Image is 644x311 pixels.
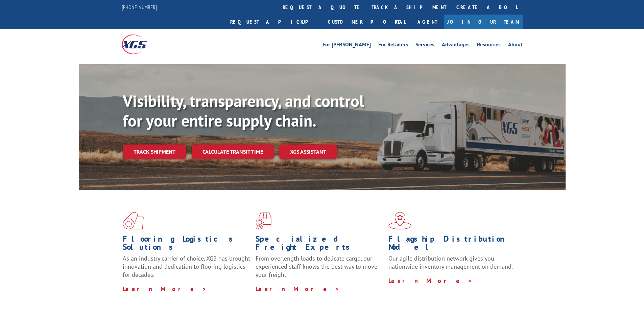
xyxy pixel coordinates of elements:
p: From overlength loads to delicate cargo, our experienced staff knows the best way to move your fr... [256,254,383,285]
img: xgs-icon-focused-on-flooring-red [256,212,271,229]
img: xgs-icon-total-supply-chain-intelligence-red [123,212,144,229]
a: Services [415,42,434,49]
a: Learn More > [256,285,340,293]
span: As an industry carrier of choice, XGS has brought innovation and dedication to flooring logistics... [123,254,250,279]
a: Track shipment [123,145,186,159]
a: Resources [477,42,501,49]
img: xgs-icon-flagship-distribution-model-red [388,212,412,229]
h1: Specialized Freight Experts [256,235,383,254]
a: For [PERSON_NAME] [323,42,371,49]
a: Agent [411,15,444,29]
b: Visibility, transparency, and control for your entire supply chain. [123,90,364,131]
a: Advantages [442,42,470,49]
a: Request a pickup [225,15,323,29]
h1: Flooring Logistics Solutions [123,235,251,254]
h1: Flagship Distribution Model [388,235,516,254]
a: For Retailers [378,42,408,49]
a: XGS ASSISTANT [279,145,337,159]
a: Calculate transit time [192,145,274,159]
a: [PHONE_NUMBER] [122,4,157,10]
a: Learn More > [123,285,207,293]
a: Join Our Team [444,15,523,29]
a: Customer Portal [323,15,411,29]
span: Our agile distribution network gives you nationwide inventory management on demand. [388,254,513,270]
a: About [508,42,523,49]
a: Learn More > [388,277,473,285]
